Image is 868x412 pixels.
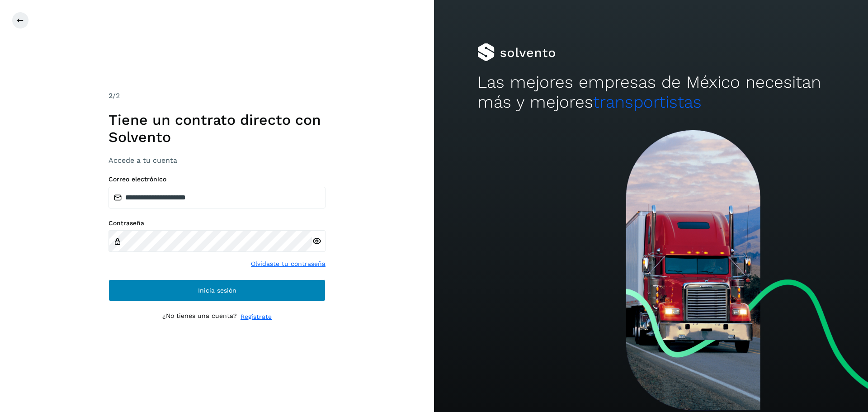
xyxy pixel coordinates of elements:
[108,219,325,227] label: Contraseña
[108,90,325,101] div: /2
[198,287,236,294] span: Inicia sesión
[108,279,325,301] button: Inicia sesión
[108,91,113,100] span: 2
[241,312,272,322] a: Regístrate
[162,312,237,322] p: ¿No tienes una cuenta?
[108,175,325,183] label: Correo electrónico
[251,259,325,269] a: Olvidaste tu contraseña
[477,72,825,113] h2: Las mejores empresas de México necesitan más y mejores
[108,156,325,165] h3: Accede a tu cuenta
[593,92,702,112] span: transportistas
[108,111,325,146] h1: Tiene un contrato directo con Solvento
